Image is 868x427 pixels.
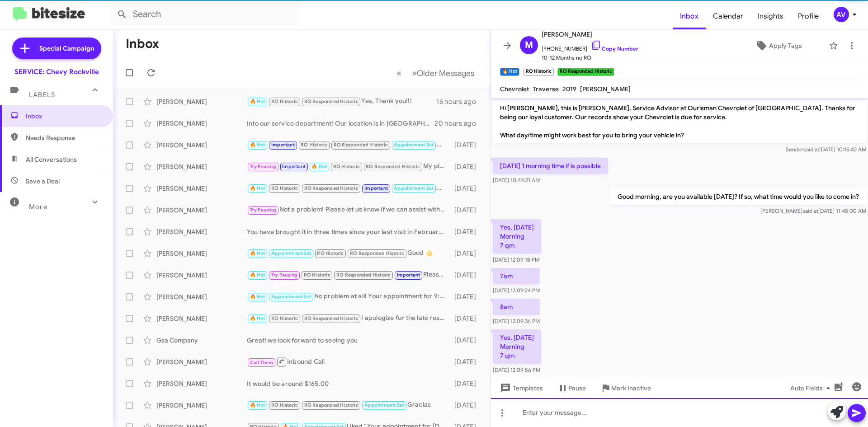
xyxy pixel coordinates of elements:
button: Mark Inactive [593,380,658,396]
a: Special Campaign [12,38,101,59]
div: [DATE] [450,401,483,410]
div: Not a problem! Please let us know if we can assist with anything. [247,205,450,215]
div: [DATE] [450,162,483,171]
span: [PERSON_NAME] [542,29,638,40]
span: RO Responded Historic [334,142,388,148]
span: Apply Tags [769,38,802,54]
div: [PERSON_NAME] [156,141,247,150]
span: RO Historic [317,250,344,256]
span: [DATE] 12:09:24 PM [493,287,540,294]
span: Chevrolet [500,85,529,93]
div: [DATE] [450,379,483,388]
div: [PERSON_NAME] [156,249,247,258]
div: [PERSON_NAME] [156,379,247,388]
span: [DATE] 12:09:36 PM [493,318,540,324]
div: [PERSON_NAME] [156,314,247,323]
span: Try Pausing [250,164,276,169]
div: 16 hours ago [436,97,483,106]
span: Call Them [250,360,274,366]
span: Try Pausing [250,207,276,213]
span: [PERSON_NAME] [580,85,631,93]
p: Good morning, are you available [DATE]? If so, what time would you like to come in? [610,188,866,205]
span: RO Responded Historic [304,402,359,408]
div: SERVICE: Chevy Rockville [14,67,99,76]
div: [DATE] [450,184,483,193]
span: 🔥 Hot [250,315,265,321]
div: No problem at all! Thank you for letting us know. Safe travels! [247,140,450,150]
div: [PERSON_NAME] [156,292,247,301]
span: 🔥 Hot [311,164,327,169]
span: 🔥 Hot [250,250,265,256]
div: [DATE] [450,292,483,301]
span: Appointment Set [271,294,311,300]
div: [DATE] [450,271,483,280]
span: Appointment Set [394,185,434,191]
span: More [29,203,47,211]
span: said at [802,207,818,214]
span: Appointment Set [364,402,404,408]
span: Templates [498,380,543,396]
p: 7am [493,268,540,284]
span: RO Responded Historic [304,315,359,321]
span: Important [364,185,388,191]
div: Gracias [247,400,450,410]
span: RO Historic [301,142,327,148]
span: said at [803,146,819,153]
span: Inbox [673,3,706,29]
div: It would be around $165.00 [247,379,450,388]
span: Save a Deal [26,177,60,186]
small: RO Responded Historic [557,68,614,76]
div: [PERSON_NAME] [156,206,247,215]
div: You have brought it in three times since your last visit in February, with an appointment, and we... [247,227,450,236]
div: [DATE] [450,357,483,366]
span: RO Historic [271,315,298,321]
span: 🔥 Hot [250,294,265,300]
div: No problem at all! Your appointment for 9:45 AM has been canceled. If you need to reschedule, jus... [247,291,450,302]
span: Labels [29,91,55,99]
div: 20 hours ago [434,119,483,128]
span: 🔥 Hot [250,142,265,148]
span: Try Pausing [271,272,297,278]
div: [DATE] [450,206,483,215]
p: Yes, [DATE] Morning 7 qm [493,329,541,364]
button: Previous [391,64,407,82]
div: [PERSON_NAME] [156,162,247,171]
div: Great! we look forward to seeing you [247,336,450,345]
span: RO Responded Historic [366,164,420,169]
nav: Page navigation example [392,64,480,82]
span: 🔥 Hot [250,272,265,278]
span: Important [397,272,420,278]
span: RO Historic [271,99,298,104]
span: Appointment Set [394,142,434,148]
span: RO Responded Historic [336,272,391,278]
span: 🔥 Hot [250,99,265,104]
div: My pleasure! [247,161,450,172]
span: RO Historic [271,402,298,408]
button: Auto Fields [783,380,841,396]
input: Search [109,4,299,25]
div: [PERSON_NAME] [156,401,247,410]
span: RO Responded Historic [304,185,359,191]
p: Hi [PERSON_NAME], this is [PERSON_NAME], Service Advisor at Ourisman Chevrolet of [GEOGRAPHIC_DAT... [493,100,866,143]
span: [DATE] 12:09:56 PM [493,366,540,373]
p: Yes, [DATE] Morning 7 qm [493,219,541,253]
span: « [396,67,401,79]
a: Calendar [706,3,750,29]
span: [DATE] 10:44:21 AM [493,177,540,183]
a: Insights [750,3,791,29]
div: [PERSON_NAME] [156,227,247,236]
button: Next [406,64,480,82]
button: AV [826,7,858,22]
span: All Conversations [26,155,77,164]
button: Templates [491,380,550,396]
div: I apologize for the late response, But unfortunately we are closed on Sundays. Would you still li... [247,313,450,324]
div: [DATE] [450,336,483,345]
div: [DATE] [450,227,483,236]
button: Pause [550,380,593,396]
a: Profile [791,3,826,29]
span: Inbox [26,112,103,121]
span: RO Historic [304,272,330,278]
div: Gsa Company [156,336,247,345]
